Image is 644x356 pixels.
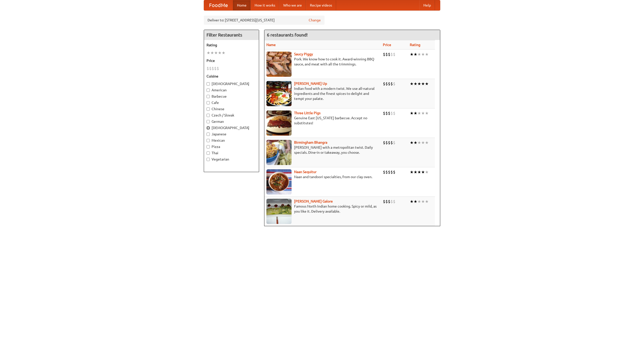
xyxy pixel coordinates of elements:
[207,81,256,86] label: [DEMOGRAPHIC_DATA]
[309,18,321,23] a: Change
[390,140,393,145] li: $
[266,86,379,101] p: Indian food with a modern twist. We use all-natural ingredients and the finest spices to delight ...
[294,52,313,56] a: Saucy Piggy
[417,110,421,116] li: ★
[393,52,395,57] li: $
[266,174,379,179] p: Naan and tandoori specialties, from our clay oven.
[425,140,429,145] li: ★
[207,150,256,155] label: Thai
[207,82,210,86] input: [DEMOGRAPHIC_DATA]
[393,110,395,116] li: $
[207,58,256,63] h5: Price
[207,139,210,142] input: Mexican
[207,126,210,130] input: [DEMOGRAPHIC_DATA]
[266,43,276,47] a: Name
[390,52,393,57] li: $
[417,81,421,87] li: ★
[279,0,306,10] a: Who we are
[385,52,388,57] li: $
[210,50,214,56] li: ★
[204,30,259,40] h4: Filter Restaurants
[421,52,425,57] li: ★
[410,43,420,47] a: Rating
[417,52,421,57] li: ★
[204,0,233,10] a: FoodMe
[212,66,214,71] li: $
[383,81,385,87] li: $
[207,120,210,123] input: German
[414,140,417,145] li: ★
[207,151,210,155] input: Thai
[410,199,414,204] li: ★
[266,140,292,165] img: bhangra.jpg
[383,199,385,204] li: $
[207,50,210,56] li: ★
[425,199,429,204] li: ★
[393,169,395,175] li: $
[294,140,327,144] a: Birmingham Bhangra
[388,110,390,116] li: $
[417,140,421,145] li: ★
[390,81,393,87] li: $
[214,50,218,56] li: ★
[385,110,388,116] li: $
[388,169,390,175] li: $
[388,52,390,57] li: $
[383,52,385,57] li: $
[390,110,393,116] li: $
[207,74,256,79] h5: Cuisine
[383,169,385,175] li: $
[421,110,425,116] li: ★
[393,81,395,87] li: $
[266,169,292,194] img: naansequitur.jpg
[207,132,256,137] label: Japanese
[266,52,292,77] img: saucy.jpg
[207,125,256,130] label: [DEMOGRAPHIC_DATA]
[414,52,417,57] li: ★
[266,110,292,136] img: littlepigs.jpg
[383,43,391,47] a: Price
[385,140,388,145] li: $
[294,111,320,115] b: Three Little Pigs
[421,199,425,204] li: ★
[388,140,390,145] li: $
[207,100,256,105] label: Cafe
[207,114,210,117] input: Czech / Slovak
[207,133,210,136] input: Japanese
[294,82,327,86] b: [PERSON_NAME] Up
[207,107,210,111] input: Chinese
[266,57,379,67] p: Pork. We know how to cook it. Award-winning BBQ sauce, and meat with all the trimmings.
[385,199,388,204] li: $
[414,81,417,87] li: ★
[414,169,417,175] li: ★
[207,157,256,162] label: Vegetarian
[207,88,256,93] label: American
[421,140,425,145] li: ★
[207,43,256,48] h5: Rating
[417,169,421,175] li: ★
[204,16,325,25] div: Deliver to: [STREET_ADDRESS][US_STATE]
[217,66,219,71] li: $
[385,81,388,87] li: $
[419,0,435,10] a: Help
[421,169,425,175] li: ★
[207,158,210,161] input: Vegetarian
[383,140,385,145] li: $
[425,110,429,116] li: ★
[294,199,333,203] a: [PERSON_NAME] Galore
[266,81,292,106] img: curryup.jpg
[425,81,429,87] li: ★
[207,145,210,148] input: Pizza
[383,110,385,116] li: $
[207,89,210,92] input: American
[294,170,316,174] a: Naan Sequitur
[410,140,414,145] li: ★
[222,50,225,56] li: ★
[218,50,222,56] li: ★
[233,0,251,10] a: Home
[410,52,414,57] li: ★
[207,66,209,71] li: $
